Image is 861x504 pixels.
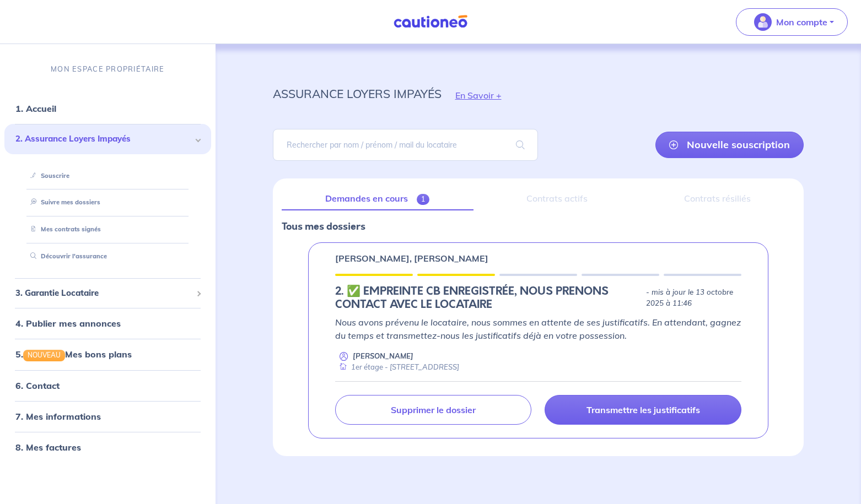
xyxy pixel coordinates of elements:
[15,133,192,145] span: 2. Assurance Loyers Impayés
[26,198,100,206] a: Suivre mes dossiers
[26,252,107,260] a: Découvrir l'assurance
[754,13,772,31] img: illu_account_valid_menu.svg
[15,441,81,452] a: 8. Mes factures
[646,287,741,309] p: - mis à jour le 13 octobre 2025 à 11:46
[273,84,442,104] p: assurance loyers impayés
[335,285,642,311] h5: 2.︎ ✅️ EMPREINTE CB ENREGISTRÉE, NOUS PRENONS CONTACT AVEC LE LOCATAIRE
[15,410,101,421] a: 7. Mes informations
[417,194,429,205] span: 1
[15,380,60,391] a: 6. Contact
[335,285,742,311] div: state: RENTER-DOCUMENTS-IN-PROGRESS, Context: NEW,CHOOSE-CERTIFICATE,RELATIONSHIP,RENTER-DOCUMENTS
[736,8,848,36] button: illu_account_valid_menu.svgMon compte
[586,404,700,415] p: Transmettre les justificatifs
[26,225,101,233] a: Mes contrats signés
[18,247,198,265] div: Découvrir l'assurance
[51,64,164,74] p: MON ESPACE PROPRIÉTAIRE
[4,312,211,334] div: 4. Publier mes annonces
[442,79,515,111] button: En Savoir +
[335,395,532,425] a: Supprimer le dossier
[4,97,211,120] div: 1. Accueil
[18,193,198,212] div: Suivre mes dossiers
[282,219,795,234] p: Tous mes dossiers
[273,129,539,161] input: Rechercher par nom / prénom / mail du locataire
[4,282,211,304] div: 3. Garantie Locataire
[335,362,459,372] div: 1er étage - [STREET_ADDRESS]
[15,286,192,299] span: 3. Garantie Locataire
[391,404,476,415] p: Supprimer le dossier
[4,405,211,427] div: 7. Mes informations
[335,252,488,265] p: [PERSON_NAME], [PERSON_NAME]
[26,171,69,179] a: Souscrire
[15,318,121,329] a: 4. Publier mes annonces
[4,374,211,396] div: 6. Contact
[18,220,198,239] div: Mes contrats signés
[776,15,827,29] p: Mon compte
[389,15,472,29] img: Cautioneo
[18,166,198,185] div: Souscrire
[335,316,742,342] p: Nous avons prévenu le locataire, nous sommes en attente de ses justificatifs. En attendant, gagne...
[4,343,211,365] div: 5.NOUVEAUMes bons plans
[4,436,211,458] div: 8. Mes factures
[282,187,473,210] a: Demandes en cours1
[4,124,211,154] div: 2. Assurance Loyers Impayés
[503,129,538,160] span: search
[353,351,413,361] p: [PERSON_NAME]
[15,103,56,114] a: 1. Accueil
[15,349,132,360] a: 5.NOUVEAUMes bons plans
[655,132,804,158] a: Nouvelle souscription
[545,395,741,425] a: Transmettre les justificatifs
